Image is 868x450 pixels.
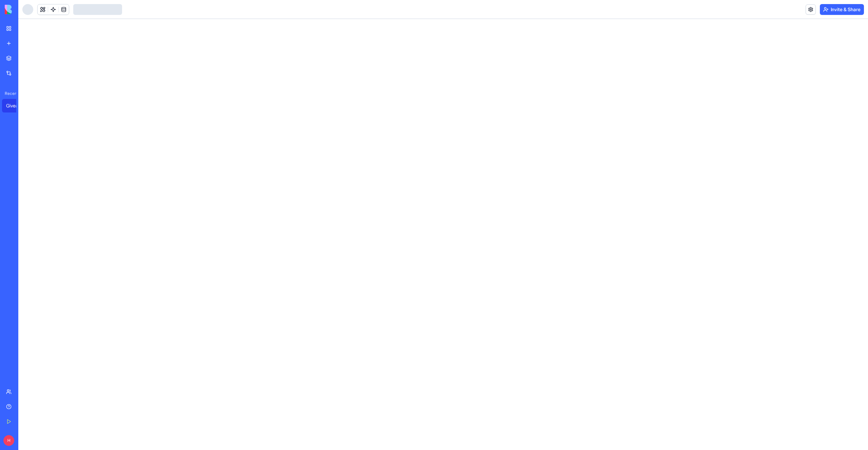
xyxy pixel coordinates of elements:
[6,102,25,109] div: Giveaway Manager
[2,91,16,96] span: Recent
[5,5,47,14] img: logo
[3,435,14,446] span: H
[820,4,864,15] button: Invite & Share
[2,99,29,112] a: Giveaway Manager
